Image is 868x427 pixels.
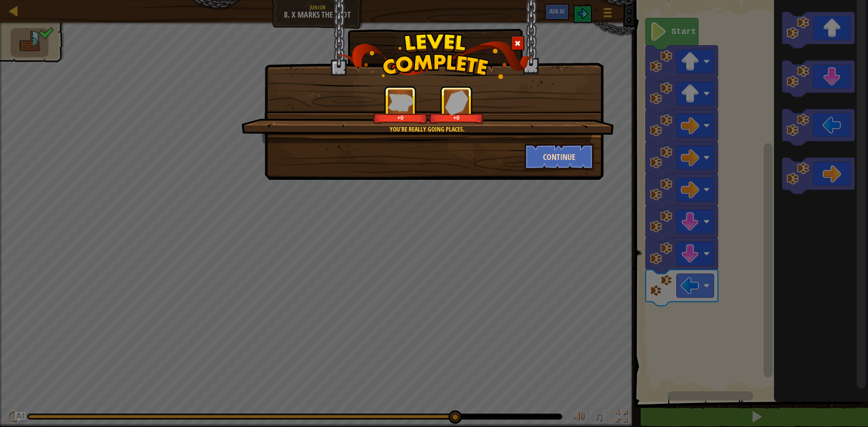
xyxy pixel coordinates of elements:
img: reward_icon_gems.png [445,90,468,115]
button: Continue [524,143,594,170]
div: +0 [431,114,482,121]
img: level_complete.png [337,33,531,79]
div: You're really going places. [284,125,570,134]
div: +0 [375,114,426,121]
img: reward_icon_xp.png [388,94,413,111]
